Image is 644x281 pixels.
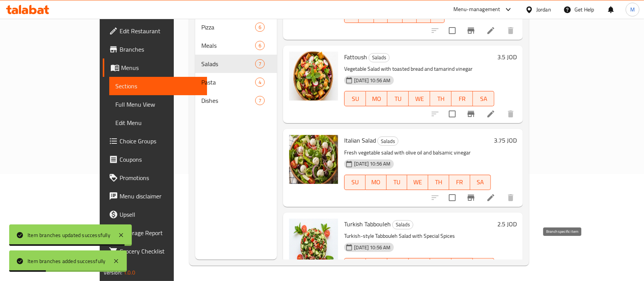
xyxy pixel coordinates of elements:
[434,10,442,21] span: SA
[486,109,495,119] a: Edit menu item
[115,100,201,109] span: Full Menu View
[451,91,473,106] button: FR
[387,91,409,106] button: TU
[255,41,265,50] div: items
[433,93,448,104] span: TH
[392,220,413,229] div: Salads
[502,188,520,207] button: delete
[255,59,265,68] div: items
[344,91,366,106] button: SU
[115,81,201,91] span: Sections
[430,91,451,106] button: TH
[362,10,371,21] span: MO
[452,177,467,188] span: FR
[351,244,393,251] span: [DATE] 10:56 AM
[344,64,494,74] p: Vegetable Salad with toasted bread and tamarind vinegar
[462,21,480,40] button: Branch-specific-item
[393,220,413,229] span: Salads
[255,96,265,105] div: items
[455,93,470,104] span: FR
[431,177,446,188] span: TH
[120,155,201,164] span: Coupons
[109,77,207,95] a: Sections
[103,58,207,77] a: Menus
[486,193,495,202] a: Edit menu item
[366,258,387,273] button: MO
[473,177,488,188] span: SA
[444,106,460,122] span: Select to update
[120,136,201,146] span: Choice Groups
[255,23,265,32] div: items
[344,258,366,273] button: SU
[409,258,430,273] button: WE
[369,53,389,62] span: Salads
[121,63,201,72] span: Menus
[462,105,480,123] button: Branch-specific-item
[444,190,460,206] span: Select to update
[366,175,387,190] button: MO
[406,10,414,21] span: TH
[428,175,449,190] button: TH
[255,78,265,87] div: items
[289,52,338,101] img: Fattoush
[115,118,201,127] span: Edit Menu
[123,268,135,278] span: 1.0.0
[103,22,207,40] a: Edit Restaurant
[289,219,338,268] img: Turkish Tabbouleh
[497,219,517,229] h6: 2.5 JOD
[289,135,338,184] img: Italian Salad
[201,96,255,105] div: Dishes
[473,91,494,106] button: SA
[195,15,277,113] nav: Menu sections
[536,5,551,14] div: Jordan
[103,169,207,187] a: Promotions
[120,192,201,201] span: Menu disclaimer
[451,258,473,273] button: FR
[201,78,255,87] div: Pasta
[103,224,207,242] a: Coverage Report
[348,10,355,21] span: SU
[256,42,264,49] span: 6
[344,231,494,241] p: Turkish-style Tabbouleh Salad with Special Spices
[473,258,494,273] button: SA
[453,5,500,14] div: Menu-management
[409,91,430,106] button: WE
[410,177,425,188] span: WE
[256,60,264,68] span: 7
[502,21,520,40] button: delete
[412,93,427,104] span: WE
[377,10,385,21] span: TU
[103,150,207,169] a: Coupons
[201,41,255,50] span: Meals
[369,177,383,188] span: MO
[462,188,480,207] button: Branch-specific-item
[195,36,277,55] div: Meals6
[103,242,207,260] a: Grocery Checklist
[470,175,491,190] button: SA
[378,137,398,146] span: Salads
[344,218,391,230] span: Turkish Tabbouleh
[103,205,207,224] a: Upsell
[630,5,635,14] span: M
[256,24,264,31] span: 6
[444,23,460,39] span: Select to update
[103,132,207,150] a: Choice Groups
[351,160,393,167] span: [DATE] 10:56 AM
[366,91,387,106] button: MO
[369,93,384,104] span: MO
[103,187,207,205] a: Menu disclaimer
[344,135,376,146] span: Italian Salad
[201,59,255,68] span: Salads
[120,45,201,54] span: Branches
[201,23,255,32] span: Pizza
[103,40,207,58] a: Branches
[430,258,451,273] button: TH
[497,52,517,62] h6: 3.5 JOD
[344,175,366,190] button: SU
[120,210,201,219] span: Upsell
[109,95,207,114] a: Full Menu View
[28,257,105,265] div: Item branches added successfully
